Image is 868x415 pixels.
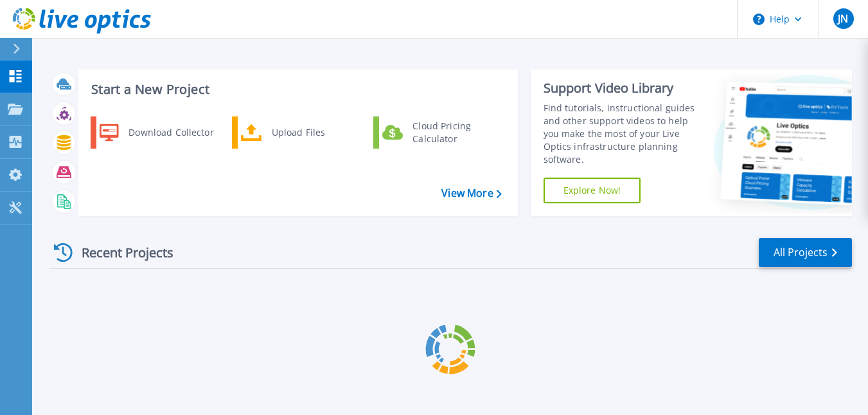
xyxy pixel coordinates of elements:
[91,116,222,149] a: Download Collector
[122,120,219,145] div: Download Collector
[91,82,501,97] h3: Start a New Project
[406,120,501,145] div: Cloud Pricing Calculator
[265,120,360,145] div: Upload Files
[759,238,852,267] a: All Projects
[544,80,704,97] div: Support Video Library
[373,116,505,149] a: Cloud Pricing Calculator
[544,178,641,203] a: Explore Now!
[232,116,364,149] a: Upload Files
[838,14,848,24] span: JN
[544,102,704,166] div: Find tutorials, instructional guides and other support videos to help you make the most of your L...
[49,237,191,268] div: Recent Projects
[441,187,501,199] a: View More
